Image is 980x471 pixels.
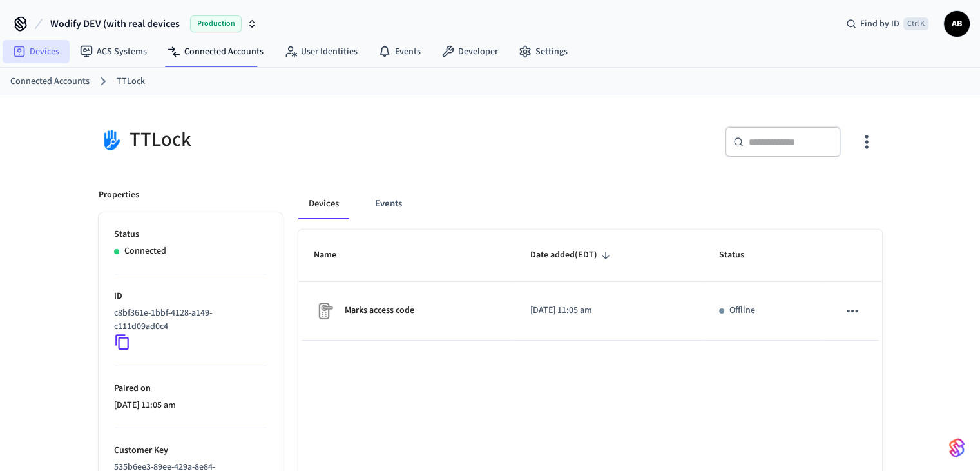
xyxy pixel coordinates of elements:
span: Find by ID [860,17,899,30]
span: Name [314,245,353,265]
p: ID [114,290,267,303]
p: Customer Key [114,444,267,457]
a: Devices [3,40,70,63]
span: Date added(EDT) [530,245,614,265]
div: connected account tabs [298,188,882,219]
a: Events [368,40,431,63]
span: Production [190,15,242,32]
a: TTLock [117,75,145,88]
div: TTLock [99,126,483,153]
p: Paired on [114,382,267,396]
button: Devices [298,188,349,219]
img: Placeholder Lock Image [314,301,334,321]
p: [DATE] 11:05 am [114,399,267,412]
a: User Identities [274,40,368,63]
a: Connected Accounts [157,40,274,63]
a: ACS Systems [70,40,157,63]
p: Offline [729,304,755,317]
p: Properties [99,188,139,202]
span: Wodify DEV (with real devices [50,16,180,32]
div: Find by IDCtrl K [836,12,939,35]
p: c8bf361e-1bbf-4128-a149-c111d09ad0c4 [114,306,262,334]
button: Events [365,188,412,219]
span: AB [945,12,968,35]
a: Developer [431,40,508,63]
p: Connected [124,245,166,258]
button: AB [944,11,970,37]
a: Settings [508,40,578,63]
table: sticky table [298,230,882,341]
p: [DATE] 11:05 am [530,304,688,317]
p: Status [114,228,267,241]
img: SeamLogoGradient.69752ec5.svg [949,437,965,458]
p: Marks access code [345,304,414,317]
span: Ctrl K [903,17,928,30]
span: Status [719,245,761,265]
img: TTLock Logo, Square [99,126,124,153]
a: Connected Accounts [10,75,90,88]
